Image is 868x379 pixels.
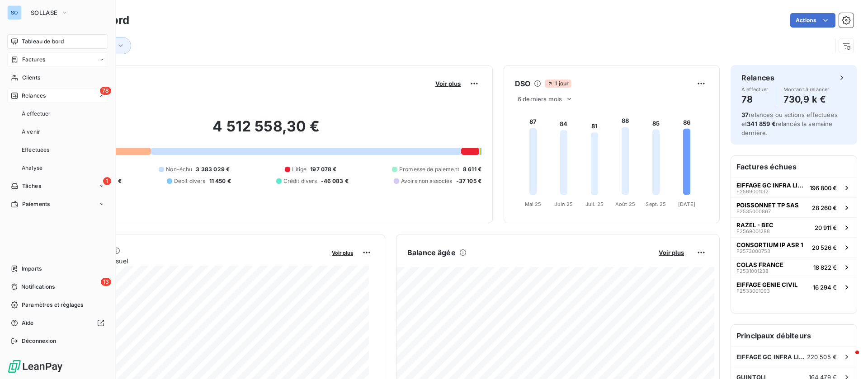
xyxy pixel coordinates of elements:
span: Effectuées [22,146,50,154]
span: Clients [22,74,40,82]
span: F2569001132 [736,189,769,194]
span: Notifications [21,283,55,291]
span: Avoirs non associés [401,177,453,185]
span: RAZEL - BEC [736,221,774,229]
span: Tableau de bord [22,37,64,46]
button: Voir plus [433,80,463,88]
span: 6 derniers mois [518,95,562,103]
button: EIFFAGE GENIE CIVILF253300109316 294 € [731,277,857,297]
button: Actions [790,13,835,28]
span: -37 105 € [456,177,481,185]
span: F2535000867 [736,209,771,214]
button: CONSORTIUM IP ASR 1F257300075320 526 € [731,237,857,257]
span: F2531001238 [736,268,769,274]
span: 20 911 € [815,224,837,231]
span: Factures [22,56,45,64]
span: Relances [22,92,46,100]
span: 196 800 € [810,184,837,192]
span: -46 083 € [321,177,349,185]
span: 78 [100,87,111,95]
tspan: Mai 25 [525,201,542,207]
span: Montant à relancer [783,87,830,92]
span: Promesse de paiement [399,165,459,173]
tspan: Juil. 25 [585,201,604,207]
button: COLAS FRANCEF253100123818 822 € [731,257,857,277]
span: À effectuer [22,110,51,118]
span: 197 078 € [310,165,336,173]
span: Voir plus [435,80,461,87]
tspan: [DATE] [678,201,695,207]
button: Voir plus [656,248,687,257]
button: RAZEL - BECF256900128820 911 € [731,217,857,237]
h4: 78 [741,92,769,107]
tspan: Sept. 25 [646,201,666,207]
span: EIFFAGE GENIE CIVIL [736,281,797,288]
span: POISSONNET TP SAS [736,201,799,209]
span: F2533001093 [736,288,770,294]
button: Voir plus [329,248,356,257]
span: 28 260 € [812,204,837,211]
span: Paiements [22,200,50,208]
span: Litige [292,165,307,173]
span: Déconnexion [22,337,57,345]
span: Paramètres et réglages [22,301,83,309]
span: Non-échu [166,165,192,173]
span: F2569001288 [736,229,770,234]
span: 220 505 € [807,353,837,360]
img: Logo LeanPay [7,359,63,374]
span: Crédit divers [283,177,317,185]
span: À effectuer [741,87,769,92]
span: Imports [22,265,42,273]
span: CONSORTIUM IP ASR 1 [736,241,803,248]
h6: DSO [515,78,530,89]
span: F2573000753 [736,248,770,254]
h6: Relances [741,72,774,83]
a: Aide [7,316,108,330]
span: EIFFAGE GC INFRA LINEAIRES [736,353,807,360]
iframe: Intercom live chat [837,348,859,370]
span: Débit divers [174,177,206,185]
div: SO [7,5,22,20]
span: 20 526 € [812,244,837,251]
span: 37 [741,111,749,118]
span: 3 383 029 € [196,165,230,173]
span: 341 859 € [747,120,775,127]
span: 11 450 € [209,177,231,185]
span: 13 [101,278,111,286]
span: 1 [103,177,111,185]
span: COLAS FRANCE [736,261,783,268]
span: 8 611 € [463,165,481,173]
h6: Factures échues [731,156,857,178]
span: 1 jour [545,80,571,88]
span: Voir plus [332,250,353,256]
tspan: Juin 25 [554,201,573,207]
span: Aide [22,319,34,327]
h2: 4 512 558,30 € [51,117,481,145]
button: POISSONNET TP SASF253500086728 260 € [731,197,857,217]
button: EIFFAGE GC INFRA LINEAIRESF2569001132196 800 € [731,178,857,197]
span: Voir plus [659,249,684,256]
span: Tâches [22,182,41,190]
h6: Principaux débiteurs [731,325,857,346]
span: SOLLASE [31,9,57,16]
span: À venir [22,128,40,136]
span: relances ou actions effectuées et relancés la semaine dernière. [741,111,838,136]
h4: 730,9 k € [783,92,830,107]
span: EIFFAGE GC INFRA LINEAIRES [736,182,806,189]
span: Chiffre d'affaires mensuel [51,256,325,266]
span: Analyse [22,164,42,172]
h6: Balance âgée [407,247,456,258]
span: 16 294 € [813,284,837,291]
span: 18 822 € [813,264,837,271]
tspan: Août 25 [615,201,635,207]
